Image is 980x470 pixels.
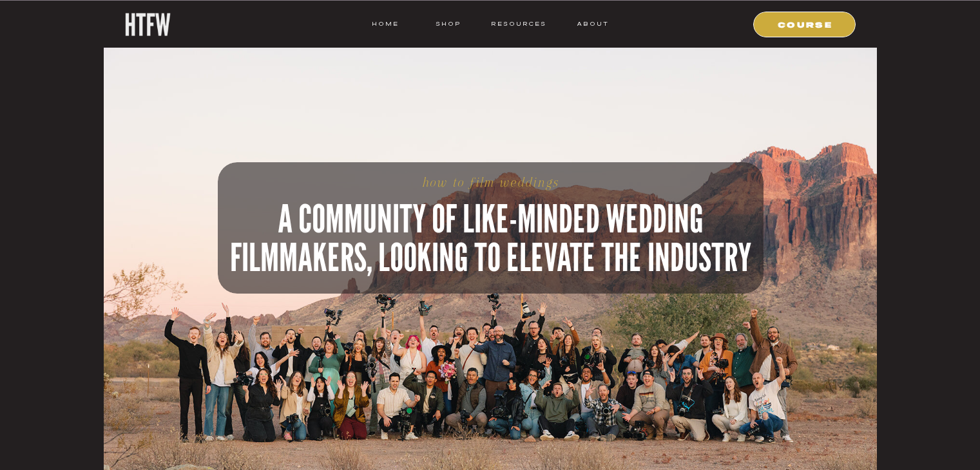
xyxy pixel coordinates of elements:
[762,18,849,30] a: COURSE
[486,18,546,30] a: resources
[423,18,474,30] a: shop
[218,199,764,367] h2: A COMMUNITY OF LIKE-MINDED WEDDING FILMMAKERS, LOOKING TO ELEVATE THE INDUSTRY
[576,18,609,30] a: ABOUT
[372,18,399,30] a: HOME
[363,175,619,189] h1: how to film weddings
